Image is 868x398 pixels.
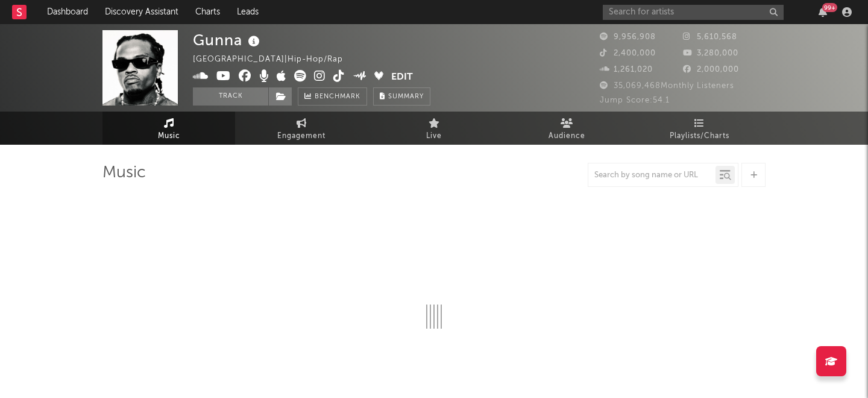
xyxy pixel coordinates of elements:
span: 9,956,908 [600,33,656,41]
a: Benchmark [298,87,367,106]
span: Audience [549,129,585,144]
a: Music [102,112,235,145]
span: Engagement [277,129,325,144]
a: Audience [500,112,633,145]
span: Music [158,129,180,144]
input: Search by song name or URL [588,171,715,180]
span: 1,261,020 [600,66,653,74]
button: Summary [373,87,430,106]
a: Engagement [235,112,368,145]
button: Edit [391,70,413,85]
span: 5,610,568 [683,33,737,41]
a: Playlists/Charts [633,112,766,145]
span: 35,069,468 Monthly Listeners [600,82,734,90]
button: 99+ [819,7,827,17]
span: 2,400,000 [600,49,656,57]
a: Live [368,112,500,145]
span: Summary [388,93,424,100]
div: 99 + [822,3,837,12]
span: Playlists/Charts [670,129,729,144]
span: Live [426,129,442,144]
div: [GEOGRAPHIC_DATA] | Hip-Hop/Rap [193,52,357,67]
span: 3,280,000 [683,49,738,57]
input: Search for artists [603,5,784,20]
span: Benchmark [315,90,360,104]
span: Jump Score: 54.1 [600,96,670,104]
span: 2,000,000 [683,66,739,74]
button: Track [193,87,268,106]
div: Gunna [193,30,263,50]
